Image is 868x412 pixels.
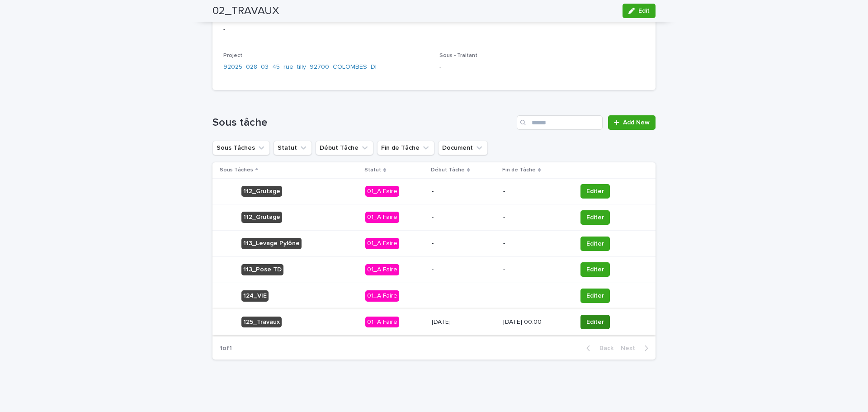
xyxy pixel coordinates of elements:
[580,237,610,251] button: Editer
[438,141,488,155] button: Document
[212,5,279,18] h2: 02_TRAVAUX
[503,213,570,221] p: -
[212,141,270,155] button: Sous Tâches
[432,188,496,195] p: -
[365,290,399,302] div: 01_A Faire
[212,309,656,335] tr: 125_Travaux01_A Faire[DATE][DATE] 00:00Editer
[212,256,656,283] tr: 113_Pose TD01_A Faire--Editer
[503,318,570,326] p: [DATE] 00:00
[241,290,269,302] div: 124_VIE
[586,187,604,196] span: Editer
[316,141,373,155] button: Début Tâche
[621,345,641,351] span: Next
[365,212,399,223] div: 01_A Faire
[241,264,283,275] div: 113_Pose TD
[365,317,399,328] div: 01_A Faire
[586,213,604,222] span: Editer
[220,165,253,175] p: Sous Tâches
[439,62,645,72] p: -
[223,62,377,72] a: 92025_028_03_45_rue_tilly_92700_COLOMBES_DI
[586,317,604,327] span: Editer
[502,165,536,175] p: Fin de Tâche
[439,53,477,58] span: Sous - Traitant
[212,178,656,204] tr: 112_Grutage01_A Faire--Editer
[365,264,399,275] div: 01_A Faire
[638,8,650,14] span: Edit
[503,266,570,274] p: -
[241,186,282,197] div: 112_Grutage
[212,337,239,360] p: 1 of 1
[503,188,570,195] p: -
[503,240,570,247] p: -
[365,238,399,249] div: 01_A Faire
[212,231,656,257] tr: 113_Levage Pylône01_A Faire--Editer
[431,165,465,175] p: Début Tâche
[212,283,656,309] tr: 124_VIE01_A Faire--Editer
[212,116,513,129] h1: Sous tâche
[623,119,650,126] span: Add New
[432,266,496,274] p: -
[623,4,656,18] button: Edit
[580,262,610,277] button: Editer
[586,239,604,248] span: Editer
[580,289,610,303] button: Editer
[364,165,381,175] p: Statut
[579,344,617,352] button: Back
[274,141,312,155] button: Statut
[432,213,496,221] p: -
[365,186,399,197] div: 01_A Faire
[241,317,282,328] div: 125_Travaux
[594,345,613,351] span: Back
[517,115,603,130] input: Search
[223,25,645,34] p: -
[586,291,604,300] span: Editer
[377,141,434,155] button: Fin de Tâche
[432,292,496,300] p: -
[580,315,610,329] button: Editer
[432,240,496,247] p: -
[608,115,656,130] a: Add New
[432,318,496,326] p: [DATE]
[503,292,570,300] p: -
[223,53,242,58] span: Project
[617,344,656,352] button: Next
[580,184,610,199] button: Editer
[586,265,604,274] span: Editer
[212,204,656,231] tr: 112_Grutage01_A Faire--Editer
[241,238,302,249] div: 113_Levage Pylône
[241,212,282,223] div: 112_Grutage
[580,210,610,225] button: Editer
